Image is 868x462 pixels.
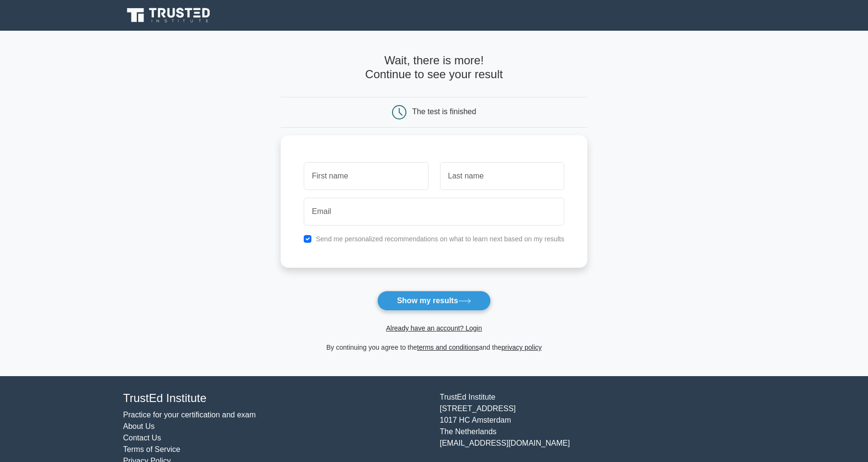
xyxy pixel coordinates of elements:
a: privacy policy [501,344,542,351]
input: First name [304,162,428,190]
div: By continuing you agree to the and the [275,342,593,353]
a: Contact Us [123,434,161,442]
a: Already have an account? Login [386,324,482,332]
button: Show my results [377,291,490,311]
h4: TrustEd Institute [123,391,428,405]
label: Send me personalized recommendations on what to learn next based on my results [316,235,564,243]
div: The test is finished [412,107,476,116]
a: terms and conditions [417,344,479,351]
h4: Wait, there is more! Continue to see your result [281,54,587,82]
a: Terms of Service [123,445,180,453]
a: Practice for your certification and exam [123,411,256,419]
input: Email [304,198,564,225]
a: About Us [123,422,155,430]
input: Last name [440,162,564,190]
